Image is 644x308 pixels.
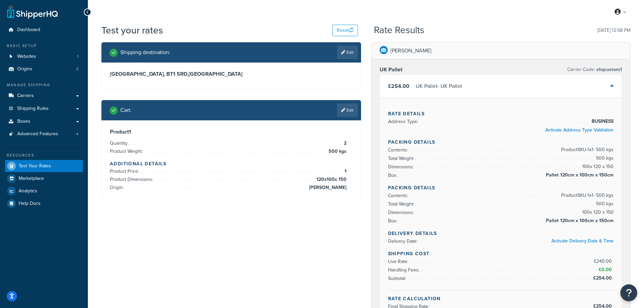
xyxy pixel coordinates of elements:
span: Address Type: [388,118,420,125]
a: Activate Delivery Date & Time [551,237,614,244]
a: Marketplace [5,172,83,185]
span: Carriers [17,93,34,99]
span: Box: [388,217,399,224]
a: Carriers [5,90,83,102]
h4: Delivery Details [388,230,614,237]
span: Quantity: [110,140,130,147]
span: Pallet 120cm x 100cm x 150cm [544,217,614,225]
span: Marketplace [19,176,44,182]
span: Advanced Features [17,131,58,137]
span: Dimensions: [388,163,415,170]
p: [DATE] 12:58 PM [597,26,630,35]
h2: Shipping destination : [120,49,170,55]
span: Product SKU-1 x 1 - 500 kgs [559,146,614,154]
span: Delivery Date: [388,238,419,245]
span: Boxes [17,119,30,124]
span: 500 kgs [594,154,614,162]
span: Handling Fees: [388,266,421,274]
span: Total Weight: [388,200,416,208]
h4: Shipping Cost [388,250,614,257]
h1: Test your rates [101,24,163,37]
div: Manage Shipping [5,82,83,88]
span: £240.00 [594,258,614,265]
h4: Rate Details [388,110,614,117]
span: BUSINESS [590,117,614,125]
span: 120 x 100 x 150 [315,175,347,184]
span: Test Your Rates [19,163,51,169]
a: Edit [337,103,358,117]
li: Websites [5,50,83,63]
a: Test Your Rates [5,160,83,172]
span: Product Dimensions: [110,176,155,183]
span: [PERSON_NAME] [307,184,347,192]
h4: Additional Details [110,160,353,167]
span: Box: [388,172,399,179]
span: Dimensions: [388,209,415,216]
span: 1 [343,167,347,175]
span: 100 x 120 x 150 [580,208,614,216]
div: UK Pallet - UK Pallet [416,81,462,91]
span: shqcustom1 [595,66,622,73]
span: Product Weight: [110,148,144,155]
h4: Packing Details [388,184,614,191]
a: Dashboard [5,24,83,36]
div: Resources [5,152,83,158]
a: Origins2 [5,63,83,75]
span: Product Price: [110,168,141,175]
a: Boxes [5,115,83,128]
button: Open Resource Center [620,284,637,301]
span: 500 kgs [327,147,347,156]
p: [PERSON_NAME] [390,46,431,55]
li: Advanced Features [5,128,83,140]
span: £254.00 [593,275,614,282]
div: Basic Setup [5,43,83,49]
span: Total Weight: [388,155,416,162]
span: 500 kgs [594,200,614,208]
span: Analytics [19,188,37,194]
span: Origins [17,66,32,72]
button: Reset [332,25,358,36]
span: Origin: [110,184,125,191]
span: £0.00 [599,266,614,273]
h3: Product 1 [110,128,353,135]
span: 2 [76,66,78,72]
a: Websites1 [5,50,83,63]
span: Product SKU-1 x 1 - 500 kgs [559,191,614,199]
h2: Cart : [120,107,132,113]
a: Help Docs [5,197,83,210]
span: 4 [76,131,78,137]
span: Contents: [388,192,410,199]
h3: UK Pallet [380,66,402,73]
li: Origins [5,63,83,75]
h4: Rate Calculation [388,295,614,302]
a: Shipping Rules [5,102,83,115]
h2: Rate Results [374,25,424,35]
p: Carrier Code: [567,65,622,74]
a: Edit [337,46,358,59]
span: 2 [342,139,347,147]
h3: [GEOGRAPHIC_DATA], BT1 5RD , [GEOGRAPHIC_DATA] [110,71,353,77]
h4: Packing Details [388,139,614,146]
span: Contents: [388,146,410,153]
span: Websites [17,54,36,60]
span: Shipping Rules [17,106,49,112]
span: £254.00 [388,82,409,90]
span: 1 [77,54,78,60]
span: Help Docs [19,201,41,207]
a: Analytics [5,185,83,197]
span: Subtotal: [388,275,408,282]
span: Live Rate: [388,258,410,265]
span: 100 x 120 x 150 [580,163,614,171]
span: Dashboard [17,27,40,33]
span: Pallet 120cm x 100cm x 150cm [544,171,614,179]
a: Activate Address Type Validation [545,126,614,134]
a: Advanced Features4 [5,128,83,140]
